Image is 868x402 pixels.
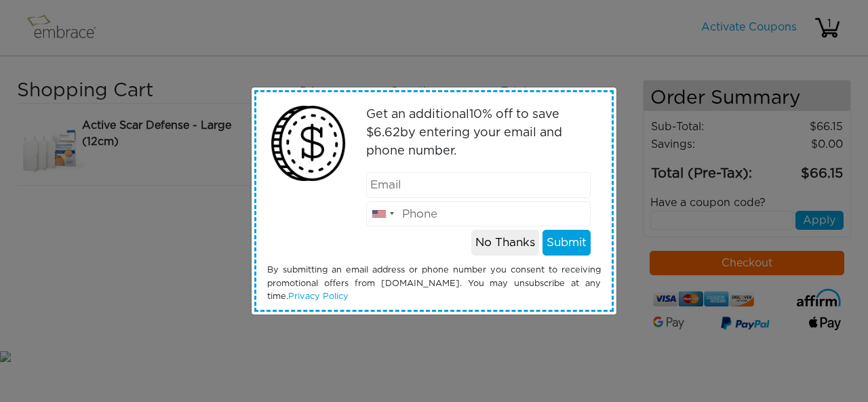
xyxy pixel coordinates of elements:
[374,127,400,139] span: 6.62
[367,202,398,226] div: United States: +1
[366,201,591,227] input: Phone
[264,99,353,188] img: money2.png
[366,106,591,161] p: Get an additional % off to save $ by entering your email and phone number.
[471,230,539,256] button: No Thanks
[257,264,611,303] div: By submitting an email address or phone number you consent to receiving promotional offers from [...
[542,230,591,256] button: Submit
[366,172,591,198] input: Email
[469,108,482,121] span: 10
[288,292,349,301] a: Privacy Policy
